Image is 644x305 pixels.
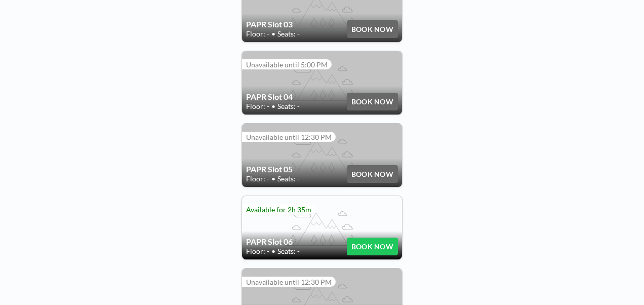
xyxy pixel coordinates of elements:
[277,247,300,256] span: Seats: -
[277,174,300,183] span: Seats: -
[246,29,269,39] span: Floor: -
[277,102,300,111] span: Seats: -
[246,247,269,256] span: Floor: -
[271,29,275,39] span: •
[271,102,275,111] span: •
[246,174,269,183] span: Floor: -
[347,165,398,183] button: BOOK NOW
[347,93,398,110] button: BOOK NOW
[246,92,347,102] h4: PAPR Slot 04
[246,205,311,214] span: Available for 2h 35m
[246,133,332,141] span: Unavailable until 12:30 PM
[271,247,275,256] span: •
[246,237,347,247] h4: PAPR Slot 06
[271,174,275,183] span: •
[246,278,332,286] span: Unavailable until 12:30 PM
[246,102,269,111] span: Floor: -
[347,238,398,255] button: BOOK NOW
[246,60,328,69] span: Unavailable until 5:00 PM
[246,19,347,29] h4: PAPR Slot 03
[246,164,347,174] h4: PAPR Slot 05
[277,29,300,39] span: Seats: -
[347,20,398,38] button: BOOK NOW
